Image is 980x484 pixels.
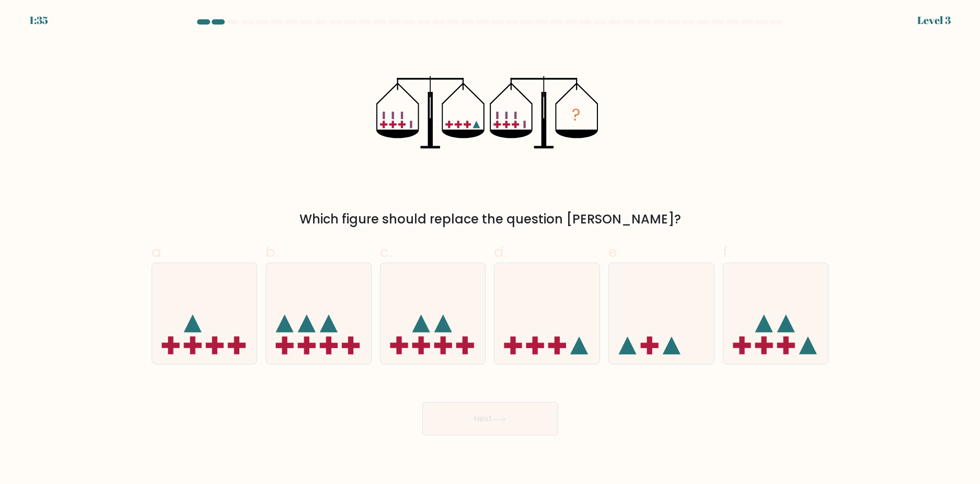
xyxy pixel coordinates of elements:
[266,242,278,262] span: b.
[29,13,48,28] div: 1:35
[380,242,391,262] span: c.
[422,402,558,435] button: Next
[158,210,823,229] div: Which figure should replace the question [PERSON_NAME]?
[152,242,164,262] span: a.
[572,103,581,126] tspan: ?
[917,13,951,28] div: Level 3
[723,242,730,262] span: f.
[608,242,620,262] span: e.
[494,242,506,262] span: d.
